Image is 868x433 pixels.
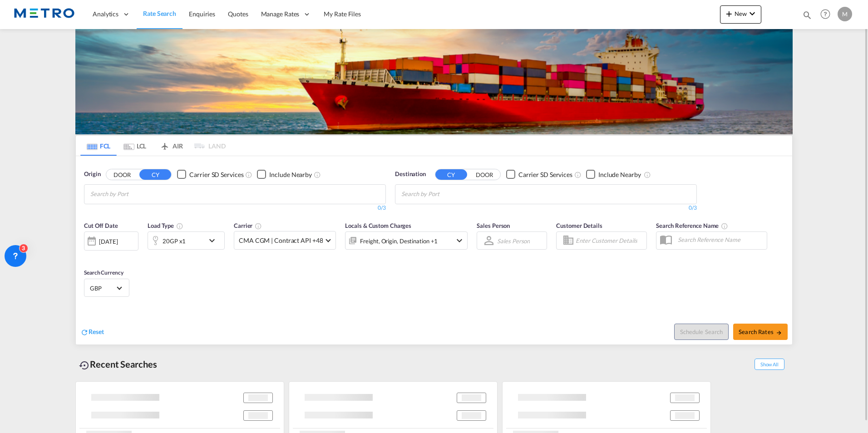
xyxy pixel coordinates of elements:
md-icon: Unchecked: Search for CY (Container Yard) services for all selected carriers.Checked : Search for... [245,171,252,178]
button: Search Ratesicon-arrow-right [733,324,788,340]
span: Origin [84,170,100,179]
span: Cut Off Date [84,222,118,229]
div: 20GP x1 [163,235,186,247]
div: M [838,7,852,21]
span: Manage Rates [261,10,300,19]
input: Search Reference Name [673,233,767,246]
span: Customer Details [556,222,602,229]
span: My Rate Files [324,10,361,18]
div: [DATE] [84,231,138,251]
span: CMA CGM | Contract API +48 [239,236,323,245]
span: New [724,10,758,17]
md-chips-wrap: Chips container with autocompletion. Enter the text area, type text to search, and then use the u... [89,185,180,202]
md-icon: Unchecked: Ignores neighbouring ports when fetching rates.Checked : Includes neighbouring ports w... [644,171,651,178]
span: Load Type [148,222,183,229]
div: icon-magnify [802,10,812,24]
span: Show All [755,359,784,370]
span: Destination [395,170,426,179]
md-icon: icon-backup-restore [79,360,90,371]
md-pagination-wrapper: Use the left and right arrow keys to navigate between tabs [80,136,226,156]
div: Freight Origin Destination Factory Stuffingicon-chevron-down [345,231,468,250]
input: Enter Customer Details [576,234,644,247]
md-datepicker: Select [84,250,91,262]
span: Help [818,6,833,22]
md-checkbox: Checkbox No Ink [257,170,312,179]
md-icon: Your search will be saved by the below given name [721,222,728,230]
span: Rate Search [143,10,176,17]
md-icon: icon-chevron-down [454,235,465,246]
div: Recent Searches [75,354,161,374]
div: Carrier SD Services [518,170,572,179]
span: Reset [89,328,104,335]
div: [DATE] [99,237,118,246]
span: Search Reference Name [656,222,728,229]
md-icon: icon-magnify [802,10,812,20]
span: Quotes [228,10,248,18]
button: icon-plus 400-fgNewicon-chevron-down [720,5,761,24]
md-checkbox: Checkbox No Ink [506,170,572,179]
div: Include Nearby [269,170,312,179]
md-icon: icon-plus 400-fg [724,8,735,19]
img: LCL+%26+FCL+BACKGROUND.png [75,29,793,134]
md-select: Select Currency: £ GBPUnited Kingdom Pound [89,281,124,295]
div: 0/3 [84,204,386,212]
span: Search Currency [84,269,123,276]
div: icon-refreshReset [80,327,104,337]
button: Note: By default Schedule search will only considerorigin ports, destination ports and cut off da... [674,324,729,340]
span: Sales Person [477,222,510,229]
md-tab-item: FCL [80,136,117,156]
md-icon: icon-chevron-down [207,235,222,246]
md-tab-item: AIR [153,136,189,156]
button: CY [139,169,171,180]
md-icon: Unchecked: Ignores neighbouring ports when fetching rates.Checked : Includes neighbouring ports w... [314,171,321,178]
md-icon: icon-information-outline [176,222,183,230]
div: OriginDOOR CY Checkbox No InkUnchecked: Search for CY (Container Yard) services for all selected ... [76,156,792,344]
md-checkbox: Checkbox No Ink [586,170,641,179]
div: Freight Origin Destination Factory Stuffing [360,235,438,247]
input: Chips input. [401,187,488,202]
button: CY [435,169,467,180]
md-chips-wrap: Chips container with autocompletion. Enter the text area, type text to search, and then use the u... [400,185,491,202]
input: Chips input. [90,187,177,202]
md-icon: icon-chevron-down [747,8,758,19]
button: DOOR [106,169,138,180]
md-icon: icon-airplane [159,141,170,148]
span: Locals & Custom Charges [345,222,411,229]
span: Enquiries [189,10,215,18]
span: Analytics [93,10,118,19]
div: 0/3 [395,204,697,212]
md-icon: icon-refresh [80,328,89,336]
md-icon: icon-arrow-right [776,330,782,336]
span: Carrier [234,222,262,229]
md-select: Sales Person [496,234,531,247]
md-tab-item: LCL [117,136,153,156]
span: GBP [90,284,115,292]
div: Carrier SD Services [189,170,243,179]
md-icon: Unchecked: Search for CY (Container Yard) services for all selected carriers.Checked : Search for... [574,171,582,178]
div: 20GP x1icon-chevron-down [148,231,225,250]
button: DOOR [469,169,500,180]
div: Help [818,6,838,23]
span: Search Rates [739,328,782,335]
div: Include Nearby [598,170,641,179]
md-checkbox: Checkbox No Ink [177,170,243,179]
md-icon: The selected Trucker/Carrierwill be displayed in the rate results If the rates are from another f... [255,222,262,230]
img: 25181f208a6c11efa6aa1bf80d4cef53.png [14,4,75,25]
